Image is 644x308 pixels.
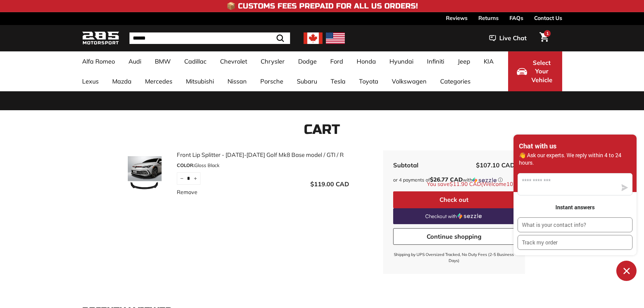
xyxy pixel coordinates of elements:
a: Cart [535,27,553,50]
a: Subaru [290,71,324,91]
button: Check out [393,191,515,208]
span: $26.77 CAD [430,176,463,183]
a: Lexus [75,71,105,91]
a: Infiniti [420,51,451,71]
a: Nissan [221,71,254,91]
a: Remove [177,188,197,196]
a: Jeep [451,51,477,71]
span: $107.10 CAD [476,161,515,169]
span: $11.90 CAD [450,181,481,187]
a: Mitsubishi [179,71,221,91]
a: Mercedes [138,71,179,91]
a: Chrysler [254,51,291,71]
span: 1 [546,31,549,36]
span: Live Chat [499,34,527,43]
a: Front Lip Splitter - [DATE]-[DATE] Golf Mk8 Base model / GTI / R [177,150,349,159]
a: Categories [433,71,477,91]
a: Audi [122,51,148,71]
a: Reviews [446,12,468,24]
a: Porsche [254,71,290,91]
a: Toyota [352,71,385,91]
a: Tesla [324,71,352,91]
inbox-online-store-chat: Shopify online store chat [511,135,639,281]
a: Dodge [291,51,324,71]
a: Ford [324,51,350,71]
h4: 📦 Customs Fees Prepaid for All US Orders! [226,2,418,10]
img: Sezzle [457,213,482,219]
a: Continue shopping [393,228,515,245]
img: Sezzle [472,177,497,183]
button: Live Chat [480,30,535,47]
small: Shipping by UPS Oversized Tracked, No Duty Fees (2-5 Business Days) [393,252,515,264]
a: Alfa Romeo [75,51,122,71]
div: You save (Welcome10) [393,180,515,188]
span: Select Your Vehicle [530,58,553,85]
button: Reduce item quantity by one [177,172,187,185]
a: Honda [350,51,383,71]
input: Search [129,32,290,44]
a: BMW [148,51,177,71]
div: Subtotal [393,161,419,170]
a: Returns [478,12,499,24]
div: or 4 payments of with [393,176,515,183]
a: Volkswagen [385,71,433,91]
a: Checkout with [393,208,515,224]
a: Contact Us [534,12,562,24]
a: FAQs [509,12,523,24]
img: Logo_285_Motorsport_areodynamics_components [82,30,119,46]
a: Chevrolet [213,51,254,71]
a: Mazda [105,71,138,91]
span: COLOR: [177,162,194,168]
div: Gloss Black [177,162,349,169]
div: or 4 payments of$26.77 CADwithSezzle Click to learn more about Sezzle [393,176,515,183]
a: KIA [477,51,500,71]
a: Hyundai [383,51,420,71]
h1: Cart [82,122,562,137]
img: Front Lip Splitter - 2022-2025 Golf Mk8 Base model / GTI / R [119,156,170,190]
a: Cadillac [177,51,213,71]
span: $119.00 CAD [310,180,349,188]
button: Select Your Vehicle [508,51,562,91]
button: Increase item quantity by one [190,172,200,185]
